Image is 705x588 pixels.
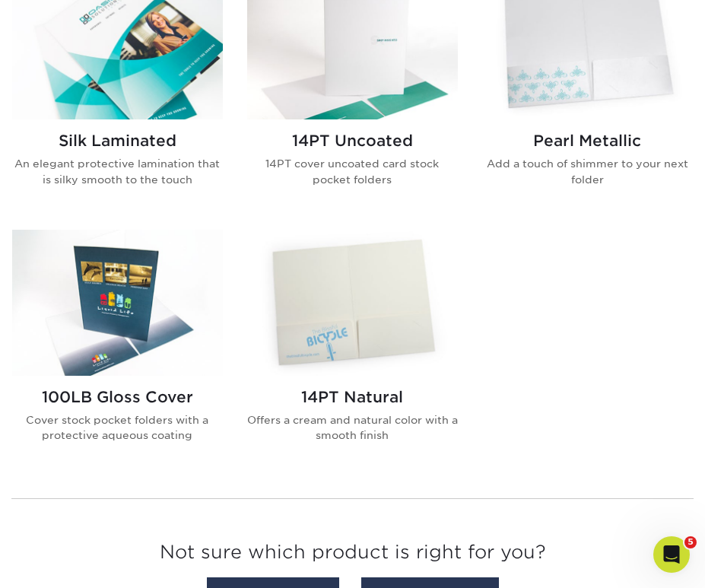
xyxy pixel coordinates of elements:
p: Add a touch of shimmer to your next folder [482,156,693,187]
span: 5 [684,536,697,548]
iframe: Intercom live chat [653,536,690,573]
p: Cover stock pocket folders with a protective aqueous coating [12,412,223,443]
h2: 14PT Natural [247,388,458,406]
img: 100LB Gloss Cover Presentation Folders [12,230,223,376]
iframe: Google Customer Reviews [4,542,129,583]
h2: 100LB Gloss Cover [12,388,223,406]
h2: Silk Laminated [12,132,223,150]
h2: 14PT Uncoated [247,132,458,150]
img: 14PT Natural Presentation Folders [247,230,458,376]
h2: Pearl Metallic [482,132,693,150]
a: 14PT Natural Presentation Folders 14PT Natural Offers a cream and natural color with a smooth finish [247,230,458,468]
a: 100LB Gloss Cover Presentation Folders 100LB Gloss Cover Cover stock pocket folders with a protec... [12,230,223,468]
h3: Not sure which product is right for you? [11,529,694,582]
p: An elegant protective lamination that is silky smooth to the touch [12,156,223,187]
p: 14PT cover uncoated card stock pocket folders [247,156,458,187]
p: Offers a cream and natural color with a smooth finish [247,412,458,443]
